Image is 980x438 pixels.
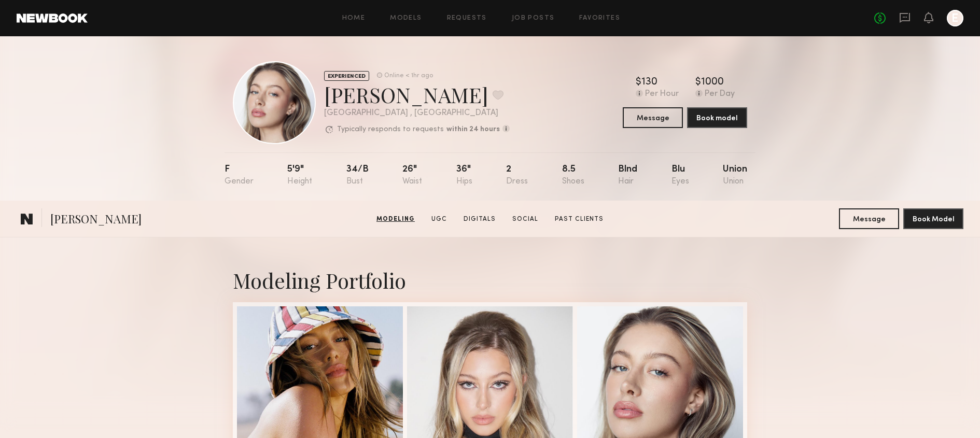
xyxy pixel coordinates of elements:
[384,73,433,79] div: Online < 1hr ago
[372,215,419,224] a: Modeling
[512,15,555,22] a: Job Posts
[342,15,366,22] a: Home
[623,107,683,128] button: Message
[671,165,689,186] div: Blu
[903,208,963,229] button: Book Model
[50,211,142,229] span: [PERSON_NAME]
[346,165,369,186] div: 34/b
[645,90,679,99] div: Per Hour
[456,165,472,186] div: 36"
[839,208,899,229] button: Message
[551,215,608,224] a: Past Clients
[390,15,422,22] a: Models
[723,165,747,186] div: Union
[402,165,422,186] div: 26"
[506,165,528,186] div: 2
[695,77,701,88] div: $
[324,109,510,118] div: [GEOGRAPHIC_DATA] , [GEOGRAPHIC_DATA]
[636,77,641,88] div: $
[287,165,312,186] div: 5'9"
[446,126,500,133] b: within 24 hours
[337,126,444,133] p: Typically responds to requests
[618,165,637,186] div: Blnd
[427,215,451,224] a: UGC
[324,71,369,81] div: EXPERIENCED
[687,107,747,128] button: Book model
[641,77,657,88] div: 130
[233,266,747,294] div: Modeling Portfolio
[947,10,963,26] a: E
[459,215,500,224] a: Digitals
[508,215,542,224] a: Social
[903,214,963,223] a: Book Model
[562,165,584,186] div: 8.5
[701,77,724,88] div: 1000
[705,90,735,99] div: Per Day
[225,165,254,186] div: F
[579,15,620,22] a: Favorites
[324,81,510,108] div: [PERSON_NAME]
[447,15,487,22] a: Requests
